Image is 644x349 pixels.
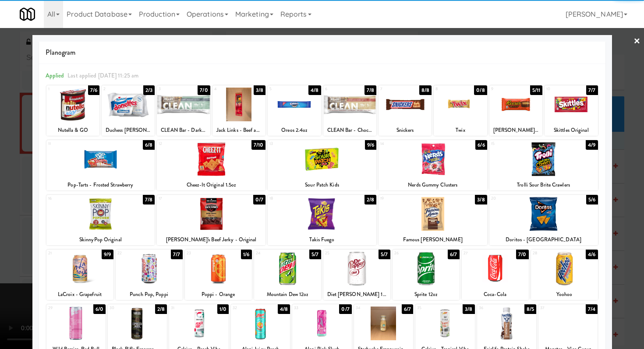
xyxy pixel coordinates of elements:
[365,140,376,150] div: 9/6
[489,140,598,190] div: 154/9Trolli Sour Brite Crawlers
[269,140,322,148] div: 13
[516,250,528,259] div: 7/0
[435,125,485,136] div: Twix
[586,195,598,204] div: 5/6
[474,85,487,95] div: 0/8
[462,289,529,300] div: Coca-Cola
[491,140,544,148] div: 15
[256,250,288,257] div: 24
[157,125,210,136] div: CLEAN Bar - Dark Chocolate Salt
[186,289,251,300] div: Poppi - Orange
[586,140,598,150] div: 4/9
[143,85,155,95] div: 2/3
[533,250,565,257] div: 28
[158,180,264,190] div: Cheez-It Original 1.5oz
[434,85,487,136] div: 80/8Twix
[531,250,598,300] div: 284/6Yoohoo
[379,180,487,190] div: Nerds Gummy Clusters
[380,140,433,148] div: 14
[214,85,239,93] div: 4
[116,250,183,300] div: 227/7Punch Pop, Poppi
[254,250,321,300] div: 245/7Mountain Dew 12oz
[251,140,265,150] div: 7/10
[325,250,357,257] div: 25
[380,125,430,136] div: Snickers
[102,250,113,259] div: 9/9
[491,125,541,136] div: [PERSON_NAME] Peanut Butter Cups
[402,304,413,314] div: 6/7
[159,85,184,93] div: 3
[269,195,322,202] div: 18
[325,289,389,300] div: Diet [PERSON_NAME] 12oz
[117,289,181,300] div: Punch Pop, Poppi
[214,125,264,136] div: Jack Links - Beef and Cheese
[379,140,487,190] div: 146/6Nerds Gummy Clusters
[491,234,597,245] div: Doritos - [GEOGRAPHIC_DATA]
[157,85,210,136] div: 37/0CLEAN Bar - Dark Chocolate Salt
[48,195,101,202] div: 16
[46,71,64,80] span: Applied
[491,195,544,202] div: 20
[448,250,459,259] div: 6/7
[489,180,598,190] div: Trolli Sour Brite Crawlers
[198,85,210,95] div: 7/0
[339,304,351,314] div: 0/7
[269,234,375,245] div: Takis Fuego
[253,195,265,204] div: 0/7
[171,250,182,259] div: 7/7
[159,195,211,202] div: 17
[171,304,199,312] div: 31
[524,304,536,314] div: 8/5
[489,125,542,136] div: [PERSON_NAME] Peanut Butter Cups
[380,85,405,93] div: 7
[46,289,113,300] div: LaCroix - Grapefruit
[463,289,527,300] div: Coca-Cola
[185,289,252,300] div: Poppi - Orange
[20,7,35,22] img: Micromart
[46,234,155,245] div: SkinnyPop Original
[117,250,149,257] div: 22
[46,180,155,190] div: Pop-Tarts - Frosted Strawberry
[356,304,384,312] div: 34
[394,250,426,257] div: 26
[491,180,597,190] div: Trolli Sour Brite Crawlers
[364,85,376,95] div: 7/8
[268,234,376,245] div: Takis Fuego
[159,140,211,148] div: 12
[48,140,101,148] div: 11
[379,125,432,136] div: Snickers
[586,85,598,95] div: 7/7
[46,195,155,245] div: 167/8SkinnyPop Original
[116,289,183,300] div: Punch Pop, Poppi
[158,125,209,136] div: CLEAN Bar - Dark Chocolate Salt
[212,125,265,136] div: Jack Links - Beef and Cheese
[586,250,598,259] div: 4/6
[308,85,321,95] div: 4/8
[532,289,597,300] div: Yoohoo
[233,304,261,312] div: 32
[155,304,167,314] div: 2/8
[379,250,390,259] div: 5/7
[143,195,155,204] div: 7/8
[48,289,112,300] div: LaCroix - Grapefruit
[88,85,99,95] div: 7/6
[269,85,294,93] div: 5
[217,304,229,314] div: 1/0
[379,85,432,136] div: 78/8Snickers
[323,85,376,136] div: 67/8CLEAN Bar - Chocolate Peanut Butter
[489,234,598,245] div: Doritos - [GEOGRAPHIC_DATA]
[491,85,516,93] div: 9
[157,140,265,190] div: 127/10Cheez-It Original 1.5oz
[380,234,486,245] div: Famous [PERSON_NAME]
[103,125,153,136] div: Duchess [PERSON_NAME] Donuts
[393,289,460,300] div: Sprite 12oz
[545,85,598,136] div: 107/7Skittles Original
[46,140,155,190] div: 116/8Pop-Tarts - Frosted Strawberry
[157,195,265,245] div: 170/7[PERSON_NAME]'s Beef Jerky - Original
[530,85,542,95] div: 5/11
[187,250,219,257] div: 23
[143,140,155,150] div: 6/8
[489,85,542,136] div: 95/11[PERSON_NAME] Peanut Butter Cups
[254,289,321,300] div: Mountain Dew 12oz
[380,195,433,202] div: 19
